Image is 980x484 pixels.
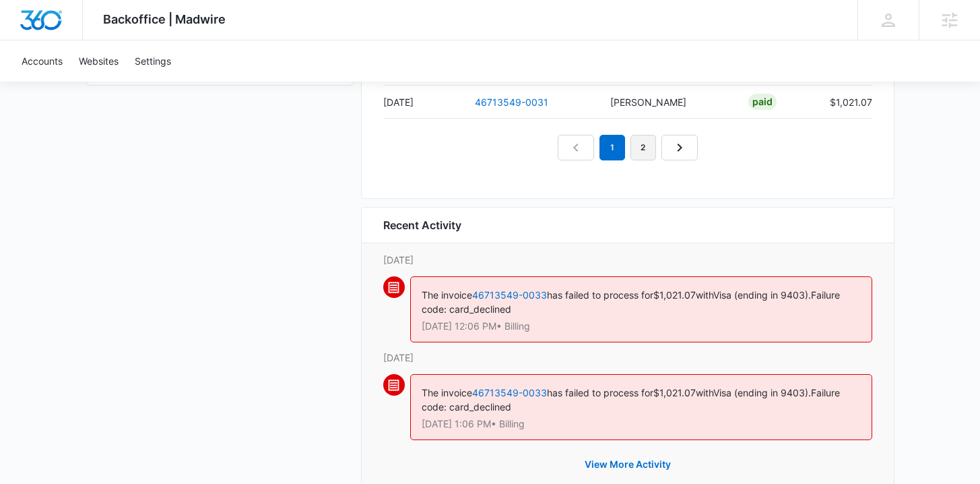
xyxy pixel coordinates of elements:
[653,289,696,301] span: $1,021.07
[475,96,548,108] a: 46713549-0031
[472,289,547,301] a: 46713549-0033
[127,40,179,82] a: Settings
[748,94,777,110] div: Paid
[713,387,811,398] span: Visa (ending in 9403).
[547,387,653,398] span: has failed to process for
[630,135,656,160] a: Page 2
[383,351,872,365] p: [DATE]
[653,387,696,398] span: $1,021.07
[558,135,698,160] nav: Pagination
[422,289,472,301] span: The invoice
[422,322,861,331] p: [DATE] 12:06 PM • Billing
[599,135,625,160] em: 1
[472,387,547,398] a: 46713549-0033
[383,86,464,119] td: [DATE]
[696,289,713,301] span: with
[422,387,472,398] span: The invoice
[571,448,684,481] button: View More Activity
[713,289,811,301] span: Visa (ending in 9403).
[599,86,737,119] td: [PERSON_NAME]
[383,217,461,233] h6: Recent Activity
[661,135,698,160] a: Next Page
[696,387,713,398] span: with
[547,289,653,301] span: has failed to process for
[422,419,861,429] p: [DATE] 1:06 PM • Billing
[103,12,226,26] span: Backoffice | Madwire
[818,86,872,119] td: $1,021.07
[383,253,872,267] p: [DATE]
[71,40,127,82] a: Websites
[13,40,71,82] a: Accounts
